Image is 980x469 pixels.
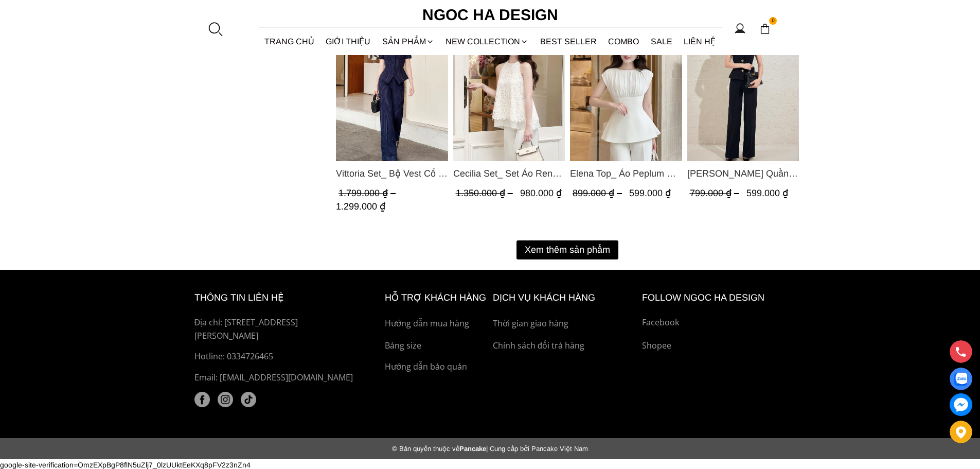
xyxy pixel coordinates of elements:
a: Link to Cecilia Set_ Set Áo Ren Cổ Yếm Quần Suông Màu Kem BQ015 [453,166,565,181]
a: Shopee [642,339,786,353]
img: Vittoria Set_ Bộ Vest Cổ V Quần Suông Kẻ Sọc BQ013 [336,12,448,161]
a: Product image - Cecilia Set_ Set Áo Ren Cổ Yếm Quần Suông Màu Kem BQ015 [453,12,565,161]
a: Facebook [642,316,786,329]
h6: thông tin liên hệ [194,290,361,305]
img: instagram [218,392,233,407]
a: tiktok [241,392,256,407]
span: 980.000 ₫ [520,188,561,198]
h6: hỗ trợ khách hàng [385,290,488,305]
span: Vittoria Set_ Bộ Vest Cổ V Quần Suông Kẻ Sọc BQ013 [336,166,448,181]
a: NEW COLLECTION [440,28,534,55]
img: img-CART-ICON-ksit0nf1 [759,23,771,34]
a: messenger [950,393,972,416]
a: Product image - Vittoria Set_ Bộ Vest Cổ V Quần Suông Kẻ Sọc BQ013 [336,12,448,161]
a: SALE [645,28,679,55]
img: Cecilia Set_ Set Áo Ren Cổ Yếm Quần Suông Màu Kem BQ015 [453,12,565,161]
a: Hướng dẫn bảo quản [385,360,488,374]
a: Thời gian giao hàng [493,317,637,331]
a: facebook (1) [194,392,210,407]
span: 799.000 ₫ [689,188,741,198]
img: Elena Top_ Áo Peplum Cổ Nhún Màu Trắng A1066 [570,12,682,161]
a: Product image - Lara Pants_ Quần Suông Trắng Q059 [687,12,799,161]
a: GIỚI THIỆU [320,28,377,55]
span: Elena Top_ Áo Peplum Cổ Nhún Màu Trắng A1066 [570,166,682,181]
span: © Bản quyền thuộc về [392,445,459,453]
a: Hướng dẫn mua hàng [385,317,488,331]
span: [PERSON_NAME] Quần Suông Trắng Q059 [687,166,799,181]
button: Xem thêm sản phẩm [516,240,618,259]
div: SẢN PHẨM [377,28,440,55]
img: Display image [954,373,967,386]
h6: Follow ngoc ha Design [642,290,786,305]
a: Display image [950,368,972,390]
h6: Dịch vụ khách hàng [493,290,637,305]
a: TRANG CHỦ [259,28,320,55]
a: Link to Vittoria Set_ Bộ Vest Cổ V Quần Suông Kẻ Sọc BQ013 [336,166,448,181]
span: 1.299.000 ₫ [336,201,385,212]
span: 899.000 ₫ [573,188,625,198]
a: BEST SELLER [534,28,603,55]
span: 599.000 ₫ [746,188,788,198]
a: Link to Elena Top_ Áo Peplum Cổ Nhún Màu Trắng A1066 [570,166,682,181]
span: 1.350.000 ₫ [455,188,515,198]
p: Email: [EMAIL_ADDRESS][DOMAIN_NAME] [194,371,361,385]
span: Cecilia Set_ Set Áo Ren Cổ Yếm Quần Suông Màu Kem BQ015 [453,166,565,181]
p: Địa chỉ: [STREET_ADDRESS][PERSON_NAME] [194,316,361,342]
a: Bảng size [385,339,488,353]
div: Pancake [185,445,796,453]
span: 0 [769,17,777,25]
span: 599.000 ₫ [629,188,671,198]
a: Combo [602,28,645,55]
a: Ngoc Ha Design [413,3,567,27]
a: Chính sách đổi trả hàng [493,339,637,353]
a: Link to Lara Pants_ Quần Suông Trắng Q059 [687,166,799,181]
span: 1.799.000 ₫ [338,188,398,198]
img: Lara Pants_ Quần Suông Trắng Q059 [687,12,799,161]
a: LIÊN HỆ [678,28,722,55]
a: Product image - Elena Top_ Áo Peplum Cổ Nhún Màu Trắng A1066 [570,12,682,161]
span: | Cung cấp bởi Pancake Việt Nam [486,445,588,453]
a: Hotline: 0334726465 [194,350,361,363]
